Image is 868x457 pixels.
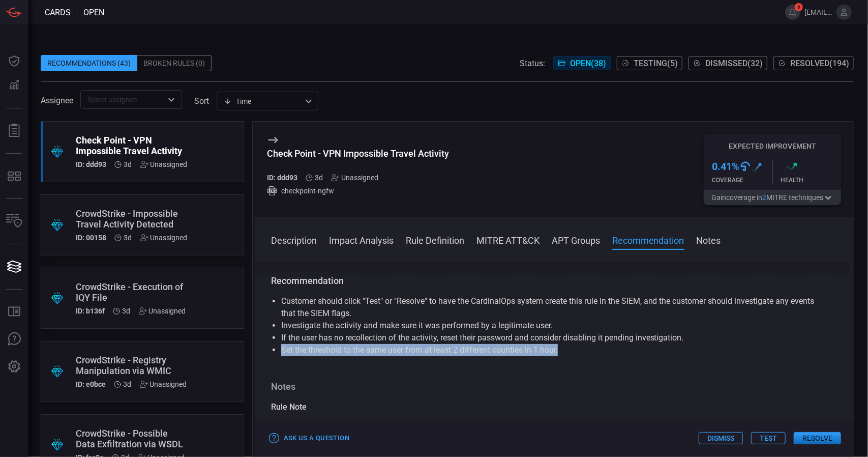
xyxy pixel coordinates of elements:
button: Resolve [794,432,841,444]
button: MITRE ATT&CK [476,234,540,246]
button: Dismiss [699,432,743,444]
button: MITRE - Detection Posture [2,164,26,188]
button: Rule Definition [406,234,464,246]
li: Investigate the activity and make sure it was performed by a legitimate user. [281,320,827,332]
div: CrowdStrike - Registry Manipulation via WMIC [76,355,187,376]
span: Dismissed ( 32 ) [705,59,763,68]
div: CrowdStrike - Execution of IQY File [76,281,186,303]
h5: ID: ddd93 [76,160,106,168]
li: Customer should click "Test" or "Resolve" to have the CardinalOps system create this rule in the ... [281,295,827,320]
button: Preferences [2,355,26,379]
div: CrowdStrike - Possible Data Exfiltration via WSDL [76,428,185,449]
button: 6 [785,5,800,20]
label: sort [194,96,209,106]
span: [EMAIL_ADDRESS][DOMAIN_NAME] [804,8,832,16]
span: Assignee [41,96,73,105]
span: Aug 10, 2025 12:24 AM [124,234,132,242]
div: checkpoint-ngfw [267,186,449,196]
h5: ID: b136f [76,307,105,315]
div: CrowdStrike - Impossible Travel Activity Detected [76,208,188,230]
button: Rule Catalog [2,300,26,324]
div: Unassigned [139,307,186,315]
button: APT Groups [552,234,600,246]
button: Dismissed(32) [689,56,767,70]
button: Gaincoverage in2MITRE techniques [704,190,841,205]
input: Select assignee [83,93,162,106]
span: 2 [762,193,766,202]
button: Impact Analysis [329,234,394,246]
button: Recommendation [612,234,684,246]
div: Rule Note [271,401,837,413]
li: If the user has no recollection of the activity, reset their password and consider disabling it p... [281,332,827,344]
span: open [83,8,104,17]
h3: Recommendation [271,275,837,287]
span: Aug 10, 2025 12:24 AM [124,160,132,168]
button: Description [271,234,317,246]
span: Testing ( 5 ) [634,59,678,68]
button: Ask Us A Question [2,327,26,352]
h3: 0.41 % [712,160,739,173]
span: Open ( 38 ) [570,59,606,68]
button: Inventory [2,209,26,234]
div: Unassigned [331,174,378,182]
button: Resolved(194) [773,56,854,70]
span: Cards [45,8,71,17]
div: Recommendations (43) [41,55,137,71]
span: Resolved ( 194 ) [790,59,849,68]
div: Coverage [712,177,772,184]
span: Status: [520,59,545,68]
button: Open(38) [553,56,611,70]
div: Check Point - VPN Impossible Travel Activity [76,135,188,156]
button: Ask Us a Question [267,431,352,446]
span: Aug 10, 2025 12:24 AM [315,174,323,182]
li: Set the threshold to the same user from at least 2 different counties in 1 hour. [281,344,827,356]
div: Broken Rules (0) [137,55,212,71]
h5: Expected Improvement [704,142,841,150]
div: Unassigned [140,160,188,168]
h3: Notes [271,381,837,393]
h5: ID: 00158 [76,234,106,242]
button: Cards [2,254,26,279]
span: Aug 10, 2025 12:24 AM [123,307,131,315]
div: Check Point - VPN Impossible Travel Activity [267,148,449,159]
div: Health [781,177,842,184]
span: Aug 10, 2025 12:24 AM [124,380,132,388]
div: Add a note to track card changes. This is for your internal use only and will not be seen by Card... [271,419,837,432]
h5: ID: e0bce [76,380,106,388]
div: Unassigned [140,234,188,242]
h5: ID: ddd93 [267,174,297,182]
button: Test [751,432,786,444]
button: Detections [2,73,26,98]
button: Reports [2,119,26,143]
div: Time [224,96,302,106]
span: 6 [795,3,803,11]
button: Testing(5) [617,56,682,70]
div: Unassigned [140,380,187,388]
button: Open [164,93,178,107]
button: Notes [697,234,721,246]
button: Dashboard [2,49,26,73]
